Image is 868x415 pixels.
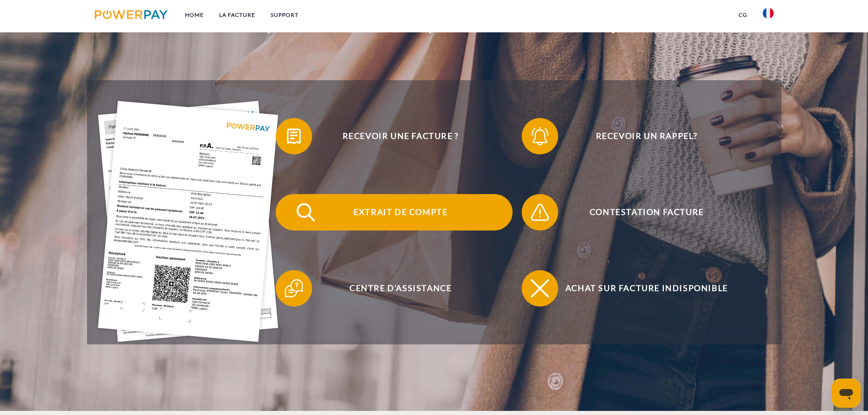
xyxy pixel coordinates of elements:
a: CG [731,7,755,23]
img: qb_search.svg [294,201,317,224]
img: single_invoice_powerpay_fr.jpg [98,101,278,342]
img: logo-powerpay.svg [95,10,168,19]
img: qb_close.svg [529,277,551,300]
a: LA FACTURE [211,7,263,23]
span: Recevoir une facture ? [289,118,512,154]
span: Contestation Facture [535,194,758,231]
a: Home [177,7,211,23]
img: qb_warning.svg [529,201,551,224]
button: Extrait de compte [276,194,513,231]
button: Centre d'assistance [276,270,513,307]
span: Achat sur facture indisponible [535,270,758,307]
button: Contestation Facture [522,194,759,231]
span: Centre d'assistance [289,270,512,307]
img: fr [763,8,774,19]
a: Support [263,7,306,23]
img: qb_bill.svg [282,125,305,148]
button: Recevoir un rappel? [522,118,759,154]
img: qb_bell.svg [529,125,551,148]
button: Achat sur facture indisponible [522,270,759,307]
span: Recevoir un rappel? [535,118,758,154]
button: Recevoir une facture ? [276,118,513,154]
img: qb_help.svg [282,277,305,300]
iframe: Bouton de lancement de la fenêtre de messagerie [832,379,861,408]
span: Extrait de compte [289,194,512,231]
